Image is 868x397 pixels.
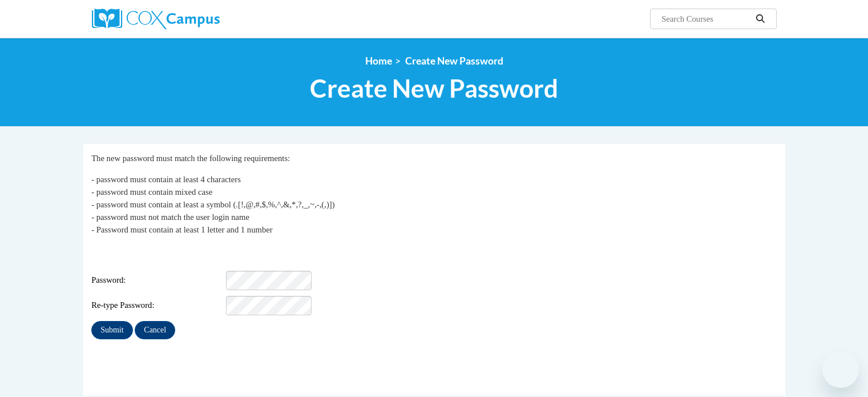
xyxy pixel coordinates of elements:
span: The new password must match the following requirements: [91,154,290,163]
iframe: Button to launch messaging window [822,351,859,388]
img: Cox Campus [92,9,220,29]
a: Cox Campus [92,9,309,29]
span: Create New Password [405,55,503,67]
input: Search Courses [660,12,752,26]
span: - password must contain at least 4 characters - password must contain mixed case - password must ... [91,175,334,234]
input: Cancel [135,321,175,339]
span: Password: [91,274,224,287]
button: Search [752,12,769,26]
input: Submit [91,321,132,339]
a: Home [365,55,392,67]
span: Create New Password [310,73,558,103]
span: Re-type Password: [91,299,224,312]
